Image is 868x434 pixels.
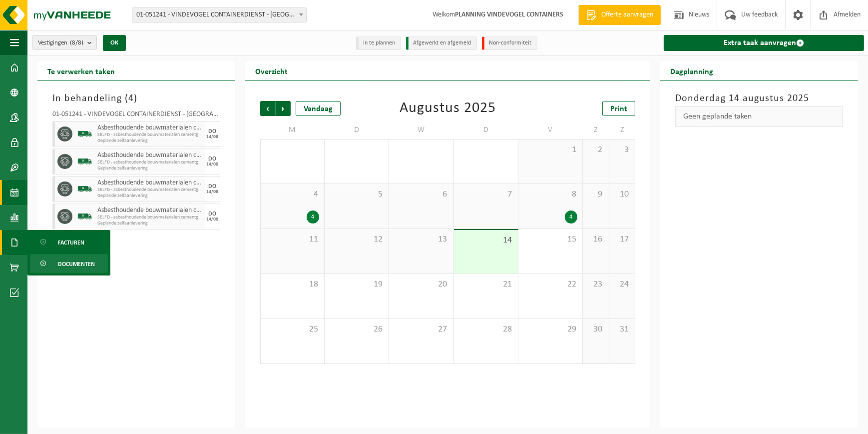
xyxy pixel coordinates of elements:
td: V [518,121,583,139]
span: Facturen [58,233,84,252]
button: OK [103,35,126,51]
span: Asbesthoudende bouwmaterialen cementgebonden (hechtgebonden) [97,179,203,187]
span: Geplande zelfaanlevering [97,165,203,171]
h3: In behandeling ( ) [52,91,220,106]
span: 01-051241 - VINDEVOGEL CONTAINERDIENST - OUDENAARDE - OUDENAARDE [132,8,306,22]
div: 14/08 [206,162,218,167]
span: Volgende [276,101,291,116]
a: Facturen [30,232,108,251]
li: Non-conformiteit [482,36,537,50]
span: Offerte aanvragen [599,10,656,20]
span: 4 [128,93,134,103]
span: 11 [266,234,319,245]
h2: Te verwerken taken [37,61,125,80]
div: 14/08 [206,134,218,139]
img: BL-SO-LV [77,209,92,224]
span: 30 [588,324,604,335]
div: DO [208,128,216,134]
h2: Overzicht [245,61,298,80]
span: Asbesthoudende bouwmaterialen cementgebonden (hechtgebonden) [97,206,203,214]
span: Geplande zelfaanlevering [97,193,203,199]
span: 17 [614,234,630,245]
span: Vestigingen [38,35,83,50]
span: 25 [266,324,319,335]
div: 4 [565,210,577,223]
div: Augustus 2025 [400,101,496,116]
span: 01-051241 - VINDEVOGEL CONTAINERDIENST - OUDENAARDE - OUDENAARDE [132,7,307,22]
td: W [389,121,453,139]
span: SELFD - asbesthoudende bouwmaterialen cementgebonden (HGB) [97,159,203,165]
div: 4 [307,210,319,223]
td: Z [609,121,636,139]
span: Documenten [58,254,95,273]
span: 15 [523,234,577,245]
span: 22 [523,279,577,290]
span: 29 [523,324,577,335]
span: 1 [523,144,577,155]
span: 20 [394,279,448,290]
span: Geplande zelfaanlevering [97,220,203,226]
span: SELFD - asbesthoudende bouwmaterialen cementgebonden (HGB) [97,187,203,193]
span: Asbesthoudende bouwmaterialen cementgebonden (hechtgebonden) [97,124,203,132]
span: Asbesthoudende bouwmaterialen cementgebonden (hechtgebonden) [97,151,203,159]
span: Print [610,105,627,113]
span: 16 [588,234,604,245]
h3: Donderdag 14 augustus 2025 [675,91,843,106]
button: Vestigingen(8/8) [32,35,97,50]
span: 26 [330,324,384,335]
div: DO [208,156,216,162]
td: D [325,121,389,139]
span: 31 [614,324,630,335]
span: Geplande zelfaanlevering [97,138,203,144]
span: 13 [394,234,448,245]
span: Vorige [260,101,275,116]
a: Print [602,101,635,116]
span: 4 [266,189,319,200]
span: 3 [614,144,630,155]
a: Offerte aanvragen [578,5,661,25]
td: Z [583,121,609,139]
span: 23 [588,279,604,290]
span: 27 [394,324,448,335]
a: Extra taak aanvragen [664,35,864,51]
span: 24 [614,279,630,290]
span: 19 [330,279,384,290]
div: 01-051241 - VINDEVOGEL CONTAINERDIENST - [GEOGRAPHIC_DATA] - [GEOGRAPHIC_DATA] [52,111,220,121]
td: M [260,121,325,139]
span: 7 [459,189,513,200]
h2: Dagplanning [660,61,723,80]
td: D [454,121,518,139]
span: 6 [394,189,448,200]
div: Geen geplande taken [675,106,843,127]
li: Afgewerkt en afgemeld [406,36,477,50]
span: 5 [330,189,384,200]
img: BL-SO-LV [77,181,92,196]
count: (8/8) [70,39,83,46]
div: 14/08 [206,189,218,194]
div: 14/08 [206,217,218,222]
div: Vandaag [296,101,341,116]
div: DO [208,183,216,189]
span: 8 [523,189,577,200]
span: SELFD - asbesthoudende bouwmaterialen cementgebonden (HGB) [97,132,203,138]
li: In te plannen [356,36,401,50]
span: SELFD - asbesthoudende bouwmaterialen cementgebonden (HGB) [97,214,203,220]
a: Documenten [30,254,108,273]
span: 28 [459,324,513,335]
span: 9 [588,189,604,200]
span: 10 [614,189,630,200]
span: 14 [459,235,513,246]
strong: PLANNING VINDEVOGEL CONTAINERS [455,11,563,18]
div: DO [208,211,216,217]
span: 18 [266,279,319,290]
span: 12 [330,234,384,245]
img: BL-SO-LV [77,154,92,169]
img: BL-SO-LV [77,126,92,141]
span: 2 [588,144,604,155]
span: 21 [459,279,513,290]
